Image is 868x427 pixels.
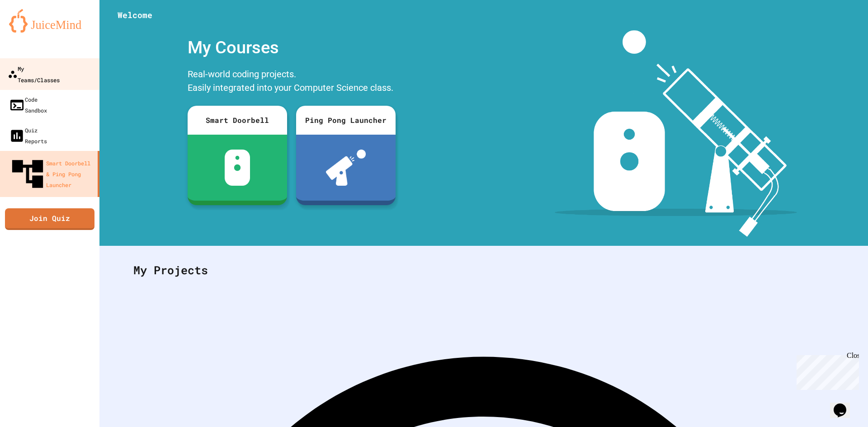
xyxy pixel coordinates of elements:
[830,391,859,418] iframe: chat widget
[124,253,843,288] div: My Projects
[183,65,400,99] div: Real-world coding projects. Easily integrated into your Computer Science class.
[555,30,797,237] img: banner-image-my-projects.png
[8,63,60,85] div: My Teams/Classes
[183,30,400,65] div: My Courses
[9,9,90,33] img: logo-orange.svg
[225,150,250,186] img: sdb-white.svg
[4,4,62,57] div: Chat with us now!Close
[9,125,47,146] div: Quiz Reports
[9,155,94,192] div: Smart Doorbell & Ping Pong Launcher
[296,106,396,135] div: Ping Pong Launcher
[5,208,94,230] a: Join Quiz
[793,352,859,390] iframe: chat widget
[9,94,47,116] div: Code Sandbox
[326,150,366,186] img: ppl-with-ball.png
[188,106,287,135] div: Smart Doorbell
